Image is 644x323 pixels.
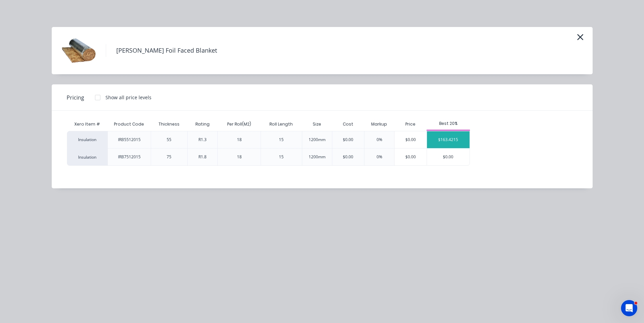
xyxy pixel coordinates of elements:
[105,94,151,101] div: Show all price levels
[377,154,382,160] div: 0%
[198,137,207,143] div: R1.3
[332,117,364,131] div: Cost
[67,93,84,102] span: Pricing
[67,117,108,131] div: Xero Item #
[427,149,470,165] div: $0.00
[198,154,207,160] div: R1.8
[118,154,141,160] div: IRB7512015
[222,116,257,133] div: Per Roll(M2)
[307,116,327,133] div: Size
[62,34,96,68] img: Knauf Foil Faced Blanket
[279,137,284,143] div: 15
[237,137,242,143] div: 18
[395,131,427,148] div: $0.00
[427,120,470,127] div: Best 20%
[237,154,242,160] div: 18
[190,116,215,133] div: Rating
[264,116,298,133] div: Roll Length
[343,154,353,160] div: $0.00
[153,116,185,133] div: Thickness
[118,137,141,143] div: IRB5512015
[309,137,326,143] div: 1200mm
[364,117,394,131] div: Markup
[67,148,108,166] div: Insulation
[377,137,382,143] div: 0%
[106,44,227,57] h4: [PERSON_NAME] Foil Faced Blanket
[343,137,353,143] div: $0.00
[427,131,470,148] div: $163.4215
[167,137,171,143] div: 55
[279,154,284,160] div: 15
[309,154,326,160] div: 1200mm
[67,131,108,148] div: Insulation
[167,154,171,160] div: 75
[395,149,427,165] div: $0.00
[621,300,637,316] iframe: Intercom live chat
[109,116,149,133] div: Product Code
[394,117,427,131] div: Price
